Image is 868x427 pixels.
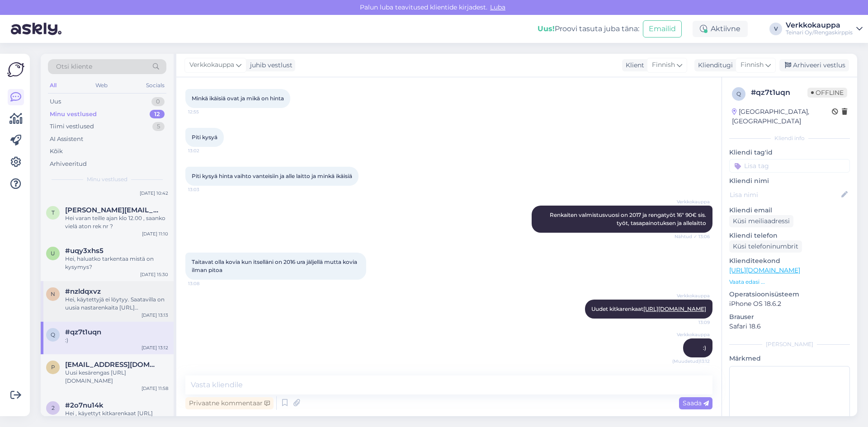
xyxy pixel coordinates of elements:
span: #2o7nu14k [65,401,104,409]
p: Klienditeekond [729,256,850,266]
span: :) [703,344,706,351]
div: 5 [152,122,165,131]
div: [PERSON_NAME] [729,340,850,348]
span: Finnish [652,60,675,70]
span: 13:02 [188,147,222,154]
div: Uus [50,97,61,106]
div: Minu vestlused [50,110,97,119]
div: Tiimi vestlused [50,122,94,131]
span: pavel.rasanen1@gmail.com [65,361,159,369]
p: Kliendi tag'id [729,148,850,157]
div: juhib vestlust [246,61,292,70]
span: 2 [52,404,55,411]
span: 13:09 [676,319,710,326]
span: Uudet kitkarenkaat [591,305,706,312]
div: # qz7t1uqn [751,87,807,98]
div: Privaatne kommentaar [185,397,274,409]
div: [DATE] 13:13 [142,312,168,319]
div: [DATE] 11:58 [142,385,168,392]
div: Proovi tasuta juba täna: [538,23,639,34]
p: Vaata edasi ... [729,278,850,286]
span: 13:08 [188,280,222,287]
span: Verkkokauppa [676,331,710,338]
div: 0 [151,97,165,106]
span: Piti kysyä hinta vaihto vanteisiin ja alle laitto ja minkä ikäisiä [192,173,352,179]
span: #uqy3xhs5 [65,247,104,255]
span: Offline [807,88,847,98]
div: 12 [150,110,165,119]
p: Safari 18.6 [729,322,850,331]
div: Klient [622,61,644,70]
div: [DATE] 13:12 [142,344,168,351]
span: p [51,364,55,371]
span: t [52,209,55,216]
div: Hei, käytettyjä ei löytyy. Saatavilla on uusia nastarenkaita [URL][DOMAIN_NAME] [65,296,168,312]
div: Küsi meiliaadressi [729,215,793,227]
button: Emailid [643,20,682,38]
span: Saada [683,399,709,407]
span: 13:03 [188,186,222,193]
div: Teinari Oy/Rengaskirppis [786,29,853,36]
span: 12:55 [188,108,222,115]
span: Verkkokauppa [189,60,234,70]
div: Hei , käyettyt kitkarenkaat [URL][DOMAIN_NAME] [65,409,168,426]
span: timo.elomaa@hotmail.com [65,206,159,214]
span: Verkkokauppa [676,198,710,205]
span: Piti kysyä [192,134,217,141]
a: [URL][DOMAIN_NAME] [643,305,706,312]
div: Arhiveeri vestlus [779,59,849,71]
b: Uus! [538,24,555,33]
span: q [736,90,741,97]
span: (Muudetud) 13:12 [672,358,710,365]
div: Verkkokauppa [786,22,853,29]
div: Hei, haluatko tarkentaa mistä on kysymys? [65,255,168,271]
span: Minkä ikäisiä ovat ja mikä on hinta [192,95,284,102]
span: #qz7t1uqn [65,328,101,336]
div: :) [65,336,168,344]
div: Aktiivne [693,21,748,37]
p: Kliendi email [729,206,850,215]
span: Luba [487,3,508,11]
div: AI Assistent [50,135,83,144]
div: Küsi telefoninumbrit [729,240,802,253]
div: All [48,80,58,91]
p: Kliendi nimi [729,176,850,186]
a: VerkkokauppaTeinari Oy/Rengaskirppis [786,22,863,36]
span: #nzldqxvz [65,287,101,296]
p: Kliendi telefon [729,231,850,240]
span: Otsi kliente [56,62,92,71]
span: Verkkokauppa [676,292,710,299]
p: Operatsioonisüsteem [729,290,850,299]
a: [URL][DOMAIN_NAME] [729,266,800,274]
p: Brauser [729,312,850,322]
span: Minu vestlused [87,175,127,183]
span: Renkaiten valmistusvuosi on 2017 ja rengatyöt 16" 90€ sis. työt, tasapainotuksen ja allelaitto [550,211,708,226]
div: [DATE] 15:30 [140,271,168,278]
div: Arhiveeritud [50,160,87,169]
span: Nähtud ✓ 13:06 [675,233,710,240]
div: Web [94,80,109,91]
div: [GEOGRAPHIC_DATA], [GEOGRAPHIC_DATA] [732,107,832,126]
div: Kliendi info [729,134,850,142]
span: Taitavat olla kovia kun itselläni on 2016 ura jäljellä mutta kovia ilman pitoa [192,258,359,273]
div: Uusi kesärengas [URL][DOMAIN_NAME] [65,369,168,385]
div: [DATE] 11:10 [142,230,168,237]
span: Finnish [741,60,764,70]
img: Askly Logo [7,61,24,78]
span: q [51,331,55,338]
div: [DATE] 10:42 [140,190,168,197]
input: Lisa tag [729,159,850,173]
span: u [51,250,55,257]
p: iPhone OS 18.6.2 [729,299,850,309]
div: V [769,23,782,35]
div: Hei varan teille ajan klo 12.00 , saanko vielä aton rek nr ? [65,214,168,230]
span: n [51,291,55,297]
div: Kõik [50,147,63,156]
div: Klienditugi [694,61,733,70]
input: Lisa nimi [730,190,840,200]
p: Märkmed [729,354,850,363]
div: Socials [144,80,166,91]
